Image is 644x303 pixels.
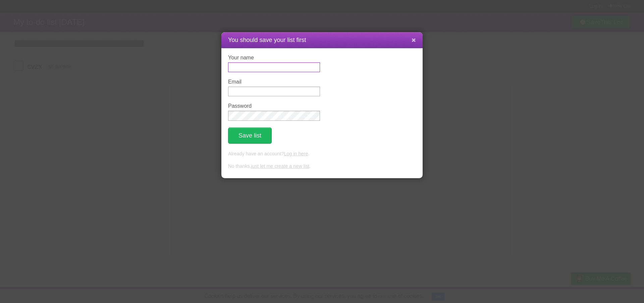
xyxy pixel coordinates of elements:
[284,151,308,156] a: Log in here
[228,163,416,170] p: No thanks, .
[228,55,320,61] label: Your name
[228,79,320,85] label: Email
[228,150,416,158] p: Already have an account? .
[228,103,320,109] label: Password
[251,163,310,169] a: just let me create a new list
[228,128,272,144] button: Save list
[228,36,416,45] h1: You should save your list first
